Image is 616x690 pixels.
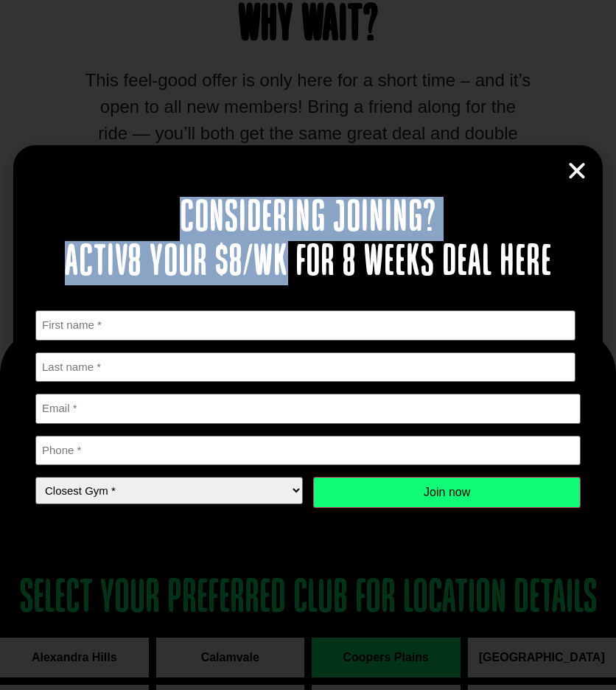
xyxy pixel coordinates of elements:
[35,310,575,341] input: First name *
[566,160,588,182] a: Close
[35,436,581,466] input: Phone *
[313,477,581,508] input: Join now
[35,197,581,285] h2: Considering joining? Activ8 your $8/wk for 8 weeks deal here
[35,352,575,383] input: Last name *
[35,394,581,424] input: Email *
